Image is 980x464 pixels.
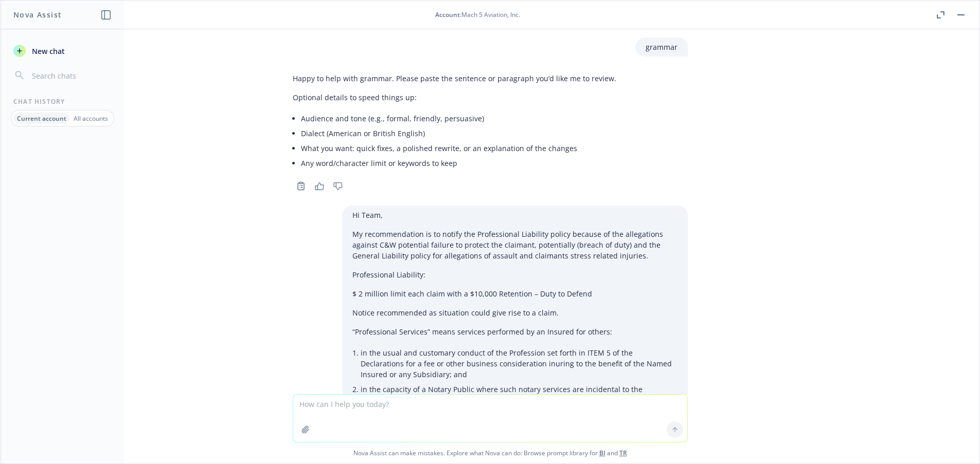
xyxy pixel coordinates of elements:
p: “Professional Services” means services performed by an Insured for others: [352,326,678,337]
span: New chat [30,46,65,57]
li: What you want: quick fixes, a polished rewrite, or an explanation of the changes [301,141,616,156]
p: $ 2 million limit each claim with a $10,000 Retention – Duty to Defend [352,288,678,299]
p: Notice recommended as situation could give rise to a claim. [352,307,678,318]
a: BI [599,449,605,457]
p: Professional Liability: [352,269,678,280]
div: : Mach 5 Aviation, Inc. [435,10,520,19]
a: TR [619,449,627,457]
span: Nova Assist can make mistakes. Explore what Nova can do: Browse prompt library for and [5,442,975,463]
li: Any word/character limit or keywords to keep [301,156,616,171]
p: Current account [17,114,66,123]
p: All accounts [74,114,108,123]
p: My recommendation is to notify the Professional Liability policy because of the allegations again... [352,229,678,261]
li: Audience and tone (e.g., formal, friendly, persuasive) [301,111,616,126]
li: in the usual and customary conduct of the Profession set forth in ITEM 5 of the Declarations for ... [361,345,678,382]
p: grammar [646,42,678,52]
li: in the capacity of a Notary Public where such notary services are incidental to the performance o... [361,382,678,418]
p: Happy to help with grammar. Please paste the sentence or paragraph you’d like me to review. [293,73,616,84]
button: Thumbs down [330,179,346,193]
input: Search chats [30,68,112,83]
p: Hi Team, [352,210,678,220]
h1: Nova Assist [13,9,62,20]
span: Account [435,10,460,19]
div: Chat History [1,97,124,106]
li: Dialect (American or British English) [301,126,616,141]
p: Optional details to speed things up: [293,92,616,103]
svg: Copy to clipboard [296,181,306,191]
button: New chat [9,42,116,60]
